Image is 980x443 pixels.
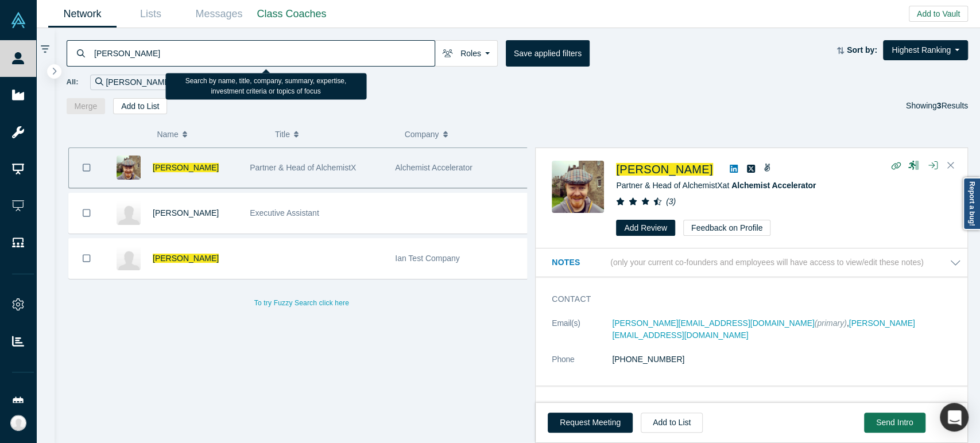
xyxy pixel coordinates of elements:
[69,193,104,233] button: Bookmark
[153,163,219,172] a: [PERSON_NAME]
[67,76,79,88] span: All:
[847,45,877,55] strong: Sort by:
[395,163,472,172] span: Alchemist Accelerator
[815,318,847,328] span: (primary)
[610,258,924,267] p: (only your current co-founders and employees will have access to view/edit these notes)
[906,98,968,114] div: Showing
[395,254,460,263] span: Ian Test Company
[435,40,498,67] button: Roles
[153,208,219,217] a: [PERSON_NAME]
[612,318,814,328] a: [PERSON_NAME][EMAIL_ADDRESS][DOMAIN_NAME]
[552,293,945,305] h3: Contact
[117,201,141,225] img: Mischa Francis Velasco's Profile Image
[10,415,26,431] img: Rea Medina's Account
[405,122,439,146] span: Company
[117,246,141,270] img: Ian Bergman's Profile Image
[117,156,141,180] img: Ian Bergman's Profile Image
[731,181,816,190] a: Alchemist Accelerator
[612,355,684,364] a: [PHONE_NUMBER]
[253,1,330,28] a: Class Coaches
[552,317,612,353] dt: Email(s)
[250,208,319,217] span: Executive Assistant
[963,177,980,230] a: Report a bug!
[683,220,771,236] button: Feedback on Profile
[185,1,253,28] a: Messages
[612,317,961,341] dd: ,
[552,257,608,269] h3: Notes
[883,40,968,60] button: Highest Ranking
[616,181,816,190] span: Partner & Head of AlchemistX at
[666,197,676,206] i: ( 3 )
[67,98,106,114] button: Merge
[275,122,393,146] button: Title
[506,40,590,67] button: Save applied filters
[937,101,942,110] strong: 3
[641,413,703,433] button: Add to List
[246,296,357,310] button: To try Fuzzy Search click here
[10,12,26,28] img: Alchemist Vault Logo
[548,413,633,433] button: Request Meeting
[864,413,925,433] button: Send Intro
[48,1,117,28] a: Network
[157,122,263,146] button: Name
[113,98,167,114] button: Add to List
[552,257,961,269] button: Notes (only your current co-founders and employees will have access to view/edit these notes)
[616,220,675,236] button: Add Review
[93,40,435,67] input: Search by name, title, company, summary, expertise, investment criteria or topics of focus
[172,76,180,89] button: Remove Filter
[942,157,959,175] button: Close
[153,254,219,263] a: [PERSON_NAME]
[117,1,185,28] a: Lists
[937,101,968,110] span: Results
[909,6,968,22] button: Add to Vault
[616,163,712,176] a: [PERSON_NAME]
[552,353,612,378] dt: Phone
[275,122,290,146] span: Title
[552,161,604,213] img: Ian Bergman's Profile Image
[250,163,356,172] span: Partner & Head of AlchemistX
[90,75,185,90] div: [PERSON_NAME]
[405,122,522,146] button: Company
[69,148,104,188] button: Bookmark
[69,239,104,278] button: Bookmark
[157,122,178,146] span: Name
